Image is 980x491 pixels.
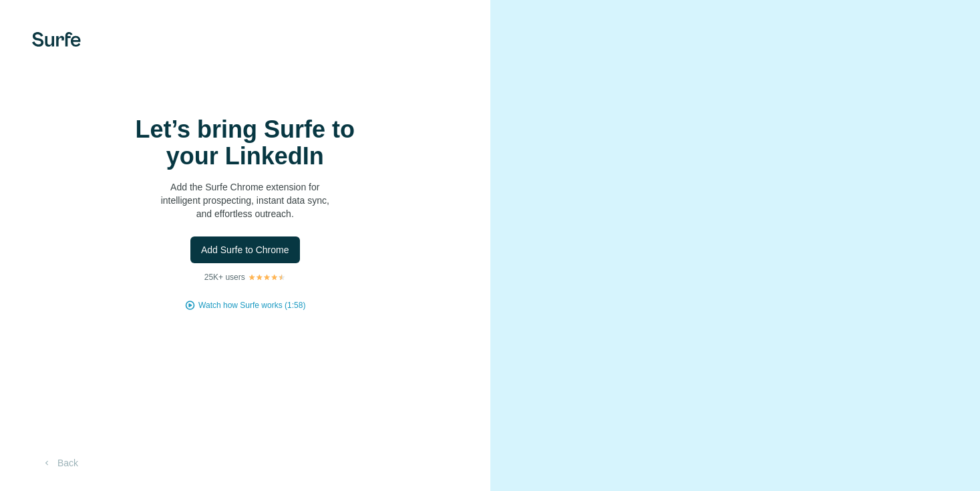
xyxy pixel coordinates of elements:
button: Back [32,451,88,475]
span: Add Surfe to Chrome [201,243,289,257]
p: 25K+ users [204,271,245,283]
button: Add Surfe to Chrome [190,236,300,263]
img: Surfe's logo [32,32,81,47]
p: Add the Surfe Chrome extension for intelligent prospecting, instant data sync, and effortless out... [112,180,379,220]
img: Rating Stars [248,273,286,281]
button: Watch how Surfe works (1:58) [198,299,305,311]
h1: Let’s bring Surfe to your LinkedIn [112,116,379,170]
